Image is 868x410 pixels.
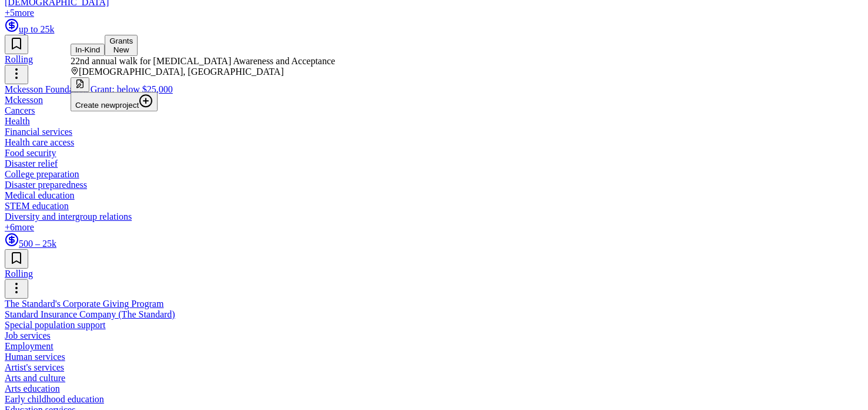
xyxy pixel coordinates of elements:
[5,362,863,373] div: Artist's services
[5,201,863,211] div: STEM education
[5,373,863,383] div: Arts and culture
[5,127,863,137] div: Financial services
[5,18,863,35] div: up to 25k
[5,54,863,65] div: Rolling
[5,383,863,394] div: Arts education
[5,190,863,201] div: Medical education
[5,233,863,249] div: 500 – 25k
[109,45,133,54] div: New
[5,158,863,169] div: Disaster relief
[5,8,863,18] div: + 5 more
[5,18,863,233] a: up to 25kRollingMckesson Foundation Grant: below $25,000MckessonCancersHealthFinancial servicesHe...
[5,394,863,405] div: Early childhood education
[5,95,863,105] div: Mckesson
[5,269,863,279] div: Rolling
[5,116,863,127] div: Health
[71,44,105,56] button: In-Kind
[105,35,138,56] button: Grants
[5,105,863,116] div: Cancers
[5,180,863,190] div: Disaster preparedness
[71,56,335,67] div: 22nd annual walk for [MEDICAL_DATA] Awareness and Acceptance
[5,352,863,362] div: Human services
[71,92,158,111] button: Create newproject
[5,222,863,233] div: + 6 more
[5,309,863,320] div: Standard Insurance Company (The Standard)
[71,67,335,77] div: [DEMOGRAPHIC_DATA], [GEOGRAPHIC_DATA]
[5,84,863,95] div: Mckesson Foundation Grant: below $25,000
[5,211,863,222] div: Diversity and intergroup relations
[5,341,863,352] div: Employment
[5,299,863,309] div: The Standard's Corporate Giving Program
[5,169,863,180] div: College preparation
[5,320,863,330] div: Special population support
[5,330,863,341] div: Job services
[5,137,863,148] div: Health care access
[5,148,863,158] div: Food security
